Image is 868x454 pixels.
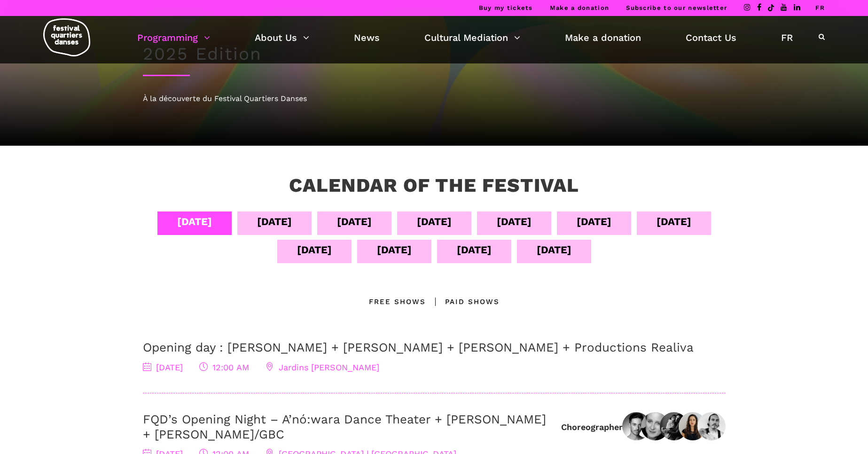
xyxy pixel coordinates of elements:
[577,213,611,230] div: [DATE]
[479,4,533,11] a: Buy my tickets
[257,213,292,230] div: [DATE]
[354,30,380,46] a: News
[686,30,736,46] a: Contact Us
[497,213,532,230] div: [DATE]
[369,296,426,307] div: Free Shows
[289,174,579,197] h3: Calendar of the Festival
[266,362,379,372] span: Jardins [PERSON_NAME]
[697,412,726,440] img: Elon-Hoglünd_credit-Gaëlle-Leroyer-960×1178
[550,4,610,11] a: Make a donation
[815,4,825,11] a: FR
[143,93,726,105] div: À la découverte du Festival Quartiers Danses
[626,4,727,11] a: Subscribe to our newsletter
[660,412,688,440] img: vera et jeremy gbc
[537,242,571,258] div: [DATE]
[143,362,183,372] span: [DATE]
[679,412,707,440] img: IMG01031-Edit
[417,213,452,230] div: [DATE]
[426,296,500,307] div: Paid shows
[565,30,641,46] a: Make a donation
[561,422,627,432] div: Choreographers
[143,412,546,441] a: FQD’s Opening Night – A’nó:wara Dance Theater + [PERSON_NAME] + [PERSON_NAME]/GBC
[297,242,332,258] div: [DATE]
[781,30,793,46] a: FR
[457,242,492,258] div: [DATE]
[177,213,212,230] div: [DATE]
[641,412,669,440] img: Jane Mappin
[255,30,309,46] a: About Us
[137,30,210,46] a: Programming
[424,30,520,46] a: Cultural Mediation
[377,242,412,258] div: [DATE]
[337,213,372,230] div: [DATE]
[43,18,90,56] img: logo-fqd-med
[657,213,691,230] div: [DATE]
[622,412,650,440] img: grands-ballets-canadiens-etienne-delorme-danseur-choregraphe-dancer-choreographer-1673626824
[199,362,249,372] span: 12:00 AM
[143,340,694,354] a: Opening day : [PERSON_NAME] + [PERSON_NAME] + [PERSON_NAME] + Productions Realiva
